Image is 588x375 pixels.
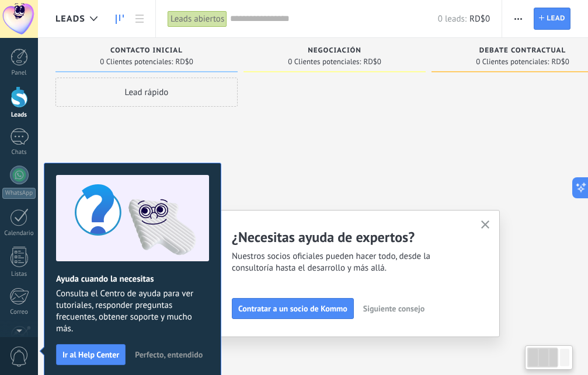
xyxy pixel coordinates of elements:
span: RD$0 [175,58,193,65]
span: 0 Clientes potenciales: [476,58,549,65]
span: 0 Clientes potenciales: [100,58,173,65]
button: Más [510,8,527,30]
span: Leads [55,13,85,24]
button: Perfecto, entendido [130,346,208,363]
span: Contratar a un socio de Kommo [238,304,347,313]
h2: ¿Necesitas ayuda de expertos? [232,228,467,246]
button: Siguiente consejo [358,300,430,317]
span: RD$0 [469,13,490,24]
div: Listas [2,271,36,278]
h2: Ayuda cuando la necesitas [56,274,209,285]
div: Correo [2,309,36,316]
button: Ir al Help Center [56,344,126,365]
div: Panel [2,69,36,77]
span: Contacto inicial [110,47,183,55]
span: Perfecto, entendido [135,351,203,359]
span: Nuestros socios oficiales pueden hacer todo, desde la consultoría hasta el desarrollo y más allá. [232,251,467,274]
div: Chats [2,149,36,156]
span: Consulta el Centro de ayuda para ver tutoriales, responder preguntas frecuentes, obtener soporte ... [56,288,209,335]
span: RD$0 [363,58,381,65]
a: Lead [534,8,570,30]
div: Lead rápido [55,78,238,107]
div: Leads abiertos [168,10,227,27]
span: Debate contractual [479,47,566,55]
div: Contacto inicial [61,47,232,57]
span: 0 leads: [438,13,467,24]
button: Contratar a un socio de Kommo [232,298,354,319]
div: Leads [2,111,36,119]
div: WhatsApp [2,188,36,199]
span: Ir al Help Center [62,351,119,359]
a: Leads [110,8,130,30]
span: Lead [547,8,565,29]
div: Calendario [2,230,36,237]
span: Negociación [308,47,361,55]
a: Lista [130,8,149,30]
span: 0 Clientes potenciales: [288,58,361,65]
span: RD$0 [551,58,569,65]
div: Negociación [249,47,420,57]
span: Siguiente consejo [363,304,425,313]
